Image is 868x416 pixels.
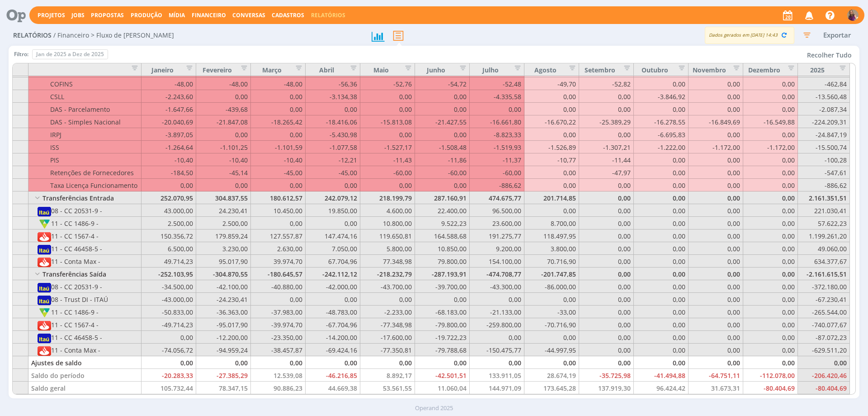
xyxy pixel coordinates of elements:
[360,280,415,293] div: -43.700,00
[634,103,689,115] div: 0,00
[142,242,196,255] div: 6.500,00
[634,242,689,255] div: 0,00
[470,128,524,141] div: -8.823,33
[470,268,524,280] div: -474.708,77
[415,115,470,128] div: -21.427,55
[399,65,412,74] button: Editar filtro para Coluna Maio
[524,217,579,230] div: 8.700,00
[28,191,142,204] div: Transferências Entrada
[579,268,634,280] div: 0,00
[196,115,251,128] div: -21.847,08
[634,166,689,179] div: 0,00
[415,141,470,153] div: -1.508,48
[142,204,196,217] div: 43.000,00
[415,280,470,293] div: -39.700,00
[38,283,51,292] img: 341.png
[689,179,743,191] div: 0,00
[196,204,251,217] div: 24.230,41
[28,204,142,217] div: 08 - CC 20531-9 - [GEOGRAPHIC_DATA]
[306,141,360,153] div: -1.077,58
[579,217,634,230] div: 0,00
[798,280,850,293] div: -372.180,00
[743,230,798,242] div: 0,00
[689,230,743,242] div: 0,00
[360,166,415,179] div: -60,00
[798,204,850,217] div: 221.030,41
[689,268,743,280] div: 0,00
[524,230,579,242] div: 118.497,95
[524,141,579,153] div: -1.526,89
[128,12,165,19] button: Produção
[524,268,579,280] div: -201.747,85
[743,217,798,230] div: 0,00
[306,204,360,217] div: 19.850,00
[798,103,850,115] div: -2.087,34
[360,153,415,166] div: -11,43
[28,268,142,280] div: Transferências Saída
[689,153,743,166] div: 0,00
[415,230,470,242] div: 164.588,68
[798,191,850,204] div: 2.161.351,51
[251,179,306,191] div: 0,00
[196,90,251,103] div: 0,00
[69,12,87,19] button: Jobs
[142,90,196,103] div: -2.243,60
[524,90,579,103] div: 0,00
[142,280,196,293] div: -34.500,00
[28,141,142,153] div: ISS
[634,255,689,268] div: 0,00
[360,128,415,141] div: 0,00
[798,90,850,103] div: -13.560,48
[470,63,524,76] div: Julho
[126,65,138,74] button: Editar filtro para Coluna
[360,268,415,280] div: -218.232,79
[360,63,415,76] div: Maio
[251,63,306,76] div: Março
[470,115,524,128] div: -16.661,80
[634,153,689,166] div: 0,00
[798,141,850,153] div: -15.500,74
[360,179,415,191] div: 0,00
[311,11,345,19] a: Relatórios
[634,280,689,293] div: 0,00
[415,128,470,141] div: 0,00
[251,115,306,128] div: -18.265,42
[470,90,524,103] div: -4.335,58
[689,242,743,255] div: 0,00
[847,7,859,23] button: A
[524,153,579,166] div: -10,77
[524,115,579,128] div: -16.670,22
[743,268,798,280] div: 0,00
[727,65,740,74] button: Editar filtro para Coluna Novembro
[819,29,855,41] button: Exportar
[689,90,743,103] div: 0,00
[634,63,689,76] div: Outubro
[269,12,307,19] button: Cadastros
[308,12,348,19] button: Relatórios
[28,115,142,128] div: DAS - Simples Nacional
[306,63,360,76] div: Abril
[524,255,579,268] div: 70.716,90
[306,268,360,280] div: -242.112,12
[415,191,470,204] div: 287.160,91
[743,128,798,141] div: 0,00
[360,255,415,268] div: 77.348,98
[847,10,859,21] img: A
[28,217,142,230] div: 11 - CC 1486-9 - [GEOGRAPHIC_DATA]
[196,217,251,230] div: 2.500,00
[524,63,579,76] div: Agosto
[31,196,42,202] button: Toggle Grupo
[524,280,579,293] div: -86.000,00
[415,90,470,103] div: 0,00
[415,153,470,166] div: -11,86
[579,115,634,128] div: -25.389,29
[634,115,689,128] div: -16.278,55
[196,191,251,204] div: 304.837,55
[196,128,251,141] div: 0,00
[579,255,634,268] div: 0,00
[415,63,470,76] div: Junho
[196,77,251,90] div: -48,00
[798,217,850,230] div: 57.622,23
[634,217,689,230] div: 0,00
[798,128,850,141] div: -24.847,19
